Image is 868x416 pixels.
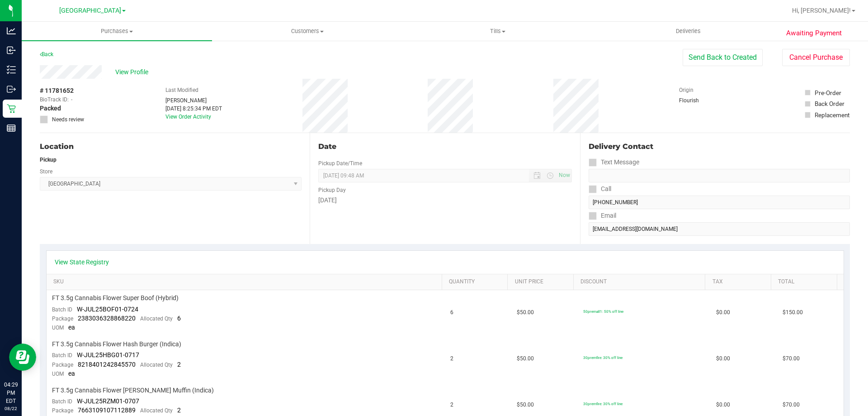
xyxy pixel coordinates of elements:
a: Tax [712,278,768,286]
inline-svg: Reports [7,124,16,133]
div: Delivery Contact [589,141,850,152]
span: Batch ID [52,398,72,405]
span: Tills [403,27,592,35]
span: Package [52,407,73,414]
input: Format: (999) 999-9999 [589,196,850,209]
span: $50.00 [517,354,534,363]
label: Last Modified [165,86,198,94]
label: Pickup Day [318,186,346,194]
span: $70.00 [783,401,800,409]
a: SKU [53,278,438,286]
inline-svg: Retail [7,104,16,113]
div: Back Order [815,99,844,108]
span: 7663109107112889 [78,406,136,414]
inline-svg: Analytics [7,26,16,35]
a: Total [778,278,833,286]
span: 2 [450,401,453,409]
div: [PERSON_NAME] [165,96,222,105]
span: 2 [450,354,453,363]
span: 2 [177,361,181,368]
label: Call [589,182,611,196]
div: Flourish [679,96,724,105]
span: Deliveries [664,27,713,35]
span: 30premfire: 30% off line [583,402,623,406]
span: $50.00 [517,308,534,317]
span: 8218401242845570 [78,361,136,368]
span: ea [68,370,75,377]
p: 04:29 PM EDT [4,381,18,405]
span: $50.00 [517,401,534,409]
span: $0.00 [716,401,730,409]
a: View State Registry [55,258,109,267]
span: W-JUL25HBG01-0717 [77,351,139,359]
p: 08/22 [4,405,18,412]
span: FT 3.5g Cannabis Flower Super Boof (Hybrid) [52,294,179,302]
label: Text Message [589,156,639,169]
span: Batch ID [52,352,72,359]
span: Awaiting Payment [786,28,842,38]
span: Allocated Qty [140,316,173,322]
span: 2 [177,406,181,414]
span: - [71,96,72,104]
button: Send Back to Created [683,49,763,66]
span: 30premfire: 30% off line [583,355,623,360]
button: Cancel Purchase [782,49,850,66]
span: [GEOGRAPHIC_DATA] [59,7,121,14]
div: Replacement [815,110,849,120]
span: UOM [52,371,64,377]
span: W-JUL25BOF01-0724 [77,306,138,313]
span: Hi, [PERSON_NAME]! [792,7,851,14]
span: BioTrack ID: [40,96,69,104]
span: Packed [40,104,61,113]
span: Allocated Qty [140,362,173,368]
span: UOM [52,325,64,331]
span: $0.00 [716,354,730,363]
span: 50premall1: 50% off line [583,309,623,314]
span: FT 3.5g Cannabis Flower [PERSON_NAME] Muffin (Indica) [52,386,214,395]
a: Customers [212,22,402,41]
a: Purchases [22,22,212,41]
span: W-JUL25RZM01-0707 [77,397,139,405]
span: # 11781652 [40,86,74,96]
span: Package [52,362,73,368]
span: $150.00 [783,308,803,317]
input: Format: (999) 999-9999 [589,169,850,182]
a: Unit Price [515,278,570,286]
span: $70.00 [783,354,800,363]
span: 6 [177,315,181,322]
a: Deliveries [593,22,783,41]
div: [DATE] 8:25:34 PM EDT [165,105,222,113]
span: Batch ID [52,306,72,313]
span: Needs review [52,115,84,124]
label: Origin [679,86,693,94]
span: $0.00 [716,308,730,317]
a: View Order Activity [165,114,211,120]
a: Quantity [449,278,504,286]
div: Location [40,141,302,152]
iframe: Resource center [9,344,36,371]
div: Pre-Order [815,88,841,97]
span: 6 [450,308,453,317]
inline-svg: Outbound [7,85,16,94]
span: Purchases [22,27,212,35]
inline-svg: Inbound [7,46,16,55]
span: Package [52,316,73,322]
a: Tills [402,22,593,41]
label: Store [40,167,52,176]
strong: Pickup [40,157,57,163]
span: Allocated Qty [140,407,173,414]
a: Discount [580,278,702,286]
span: 2383036328868220 [78,315,136,322]
span: View Profile [115,67,151,77]
div: Date [318,141,571,152]
span: Customers [212,27,402,35]
span: FT 3.5g Cannabis Flower Hash Burger (Indica) [52,340,181,349]
div: [DATE] [318,196,571,205]
inline-svg: Inventory [7,65,16,74]
span: ea [68,324,75,331]
a: Back [40,51,53,57]
label: Pickup Date/Time [318,159,362,167]
label: Email [589,209,616,222]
